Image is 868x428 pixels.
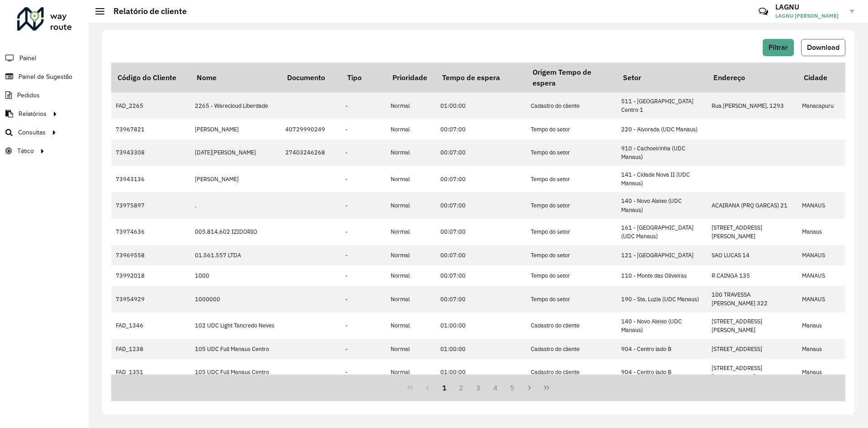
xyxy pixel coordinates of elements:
td: - [341,92,386,119]
td: Tempo do setor [526,286,617,312]
h2: Relatório de cliente [104,6,187,16]
td: 73975897 [111,192,190,218]
td: 40729990249 [281,119,341,139]
td: Normal [386,119,436,139]
td: FAD_1346 [111,313,190,339]
td: Cadastro do cliente [526,92,617,119]
td: Cadastro do cliente [526,313,617,339]
td: - [341,359,386,385]
td: 00:07:00 [436,139,526,166]
td: 105 UDC Full Manaus Centro [190,339,281,359]
td: Rua [PERSON_NAME], 1293 [707,92,797,119]
th: Tempo de espera [436,63,526,92]
td: [DATE][PERSON_NAME] [190,139,281,166]
td: 73992018 [111,265,190,286]
td: Normal [386,339,436,359]
td: [STREET_ADDRESS][PERSON_NAME] [707,313,797,339]
span: Download [807,43,840,51]
td: Normal [386,139,436,166]
td: Tempo do setor [526,245,617,265]
td: Cadastro do cliente [526,359,617,385]
th: Nome [190,63,281,92]
td: - [341,192,386,218]
td: Tempo do setor [526,166,617,192]
td: Tempo do setor [526,119,617,139]
h3: LAGNU [775,3,843,11]
button: Download [801,39,845,56]
td: 161 - [GEOGRAPHIC_DATA] (UDC Manaus) [617,219,707,245]
td: 140 - Novo Aleixo (UDC Manaus) [617,192,707,218]
td: Tempo do setor [526,139,617,166]
span: Painel [19,53,36,63]
td: [STREET_ADDRESS] [707,339,797,359]
td: Normal [386,219,436,245]
td: Normal [386,313,436,339]
td: FAD_2265 [111,92,190,119]
td: Normal [386,265,436,286]
td: 220 - Alvorada (UDC Manaus) [617,119,707,139]
td: 00:07:00 [436,219,526,245]
td: 1000 [190,265,281,286]
button: Next Page [521,379,538,396]
td: ACAIRANA (PRQ GARCAS) 21 [707,192,797,218]
td: 910 - Cachoeirinha (UDC Manaus) [617,139,707,166]
span: LAGNU [PERSON_NAME] [775,12,843,20]
td: 904 - Centro lado B [617,339,707,359]
td: 27403246268 [281,139,341,166]
td: - [341,245,386,265]
td: 141 - Cidade Nova II (UDC Manaus) [617,166,707,192]
td: 140 - Novo Aleixo (UDC Manaus) [617,313,707,339]
td: Tempo do setor [526,265,617,286]
td: 005.814.602 IZIDORIO [190,219,281,245]
td: - [341,166,386,192]
td: Normal [386,166,436,192]
td: Normal [386,286,436,312]
td: R CAINGA 135 [707,265,797,286]
button: Last Page [538,379,555,396]
td: 73943136 [111,166,190,192]
td: - [341,119,386,139]
td: 73967821 [111,119,190,139]
button: 4 [487,379,504,396]
td: 73954929 [111,286,190,312]
td: 00:07:00 [436,166,526,192]
span: Consultas [18,128,46,137]
td: 00:07:00 [436,245,526,265]
td: 511 - [GEOGRAPHIC_DATA] Centro 1 [617,92,707,119]
td: 00:07:00 [436,119,526,139]
td: 105 UDC Full Manaus Centro [190,359,281,385]
th: Setor [617,63,707,92]
td: 100 TRAVESSA [PERSON_NAME] 322 [707,286,797,312]
td: 01.561.557 LTDA [190,245,281,265]
td: - [341,265,386,286]
button: 2 [453,379,470,396]
td: 121 - [GEOGRAPHIC_DATA] [617,245,707,265]
td: Normal [386,245,436,265]
button: 3 [470,379,487,396]
td: [STREET_ADDRESS][PERSON_NAME] [707,219,797,245]
td: - [341,313,386,339]
td: SAO LUCAS 14 [707,245,797,265]
td: [PERSON_NAME] [190,119,281,139]
th: Código do Cliente [111,63,190,92]
th: Prioridade [386,63,436,92]
td: 1000000 [190,286,281,312]
td: Normal [386,92,436,119]
td: Normal [386,192,436,218]
td: 01:00:00 [436,339,526,359]
td: Tempo do setor [526,192,617,218]
button: Filtrar [763,39,794,56]
td: Cadastro do cliente [526,339,617,359]
td: 00:07:00 [436,192,526,218]
td: [PERSON_NAME] [190,166,281,192]
td: 00:07:00 [436,286,526,312]
td: 102 UDC Light Tancredo Neves [190,313,281,339]
td: - [341,219,386,245]
th: Endereço [707,63,797,92]
button: 5 [504,379,521,396]
td: Normal [386,359,436,385]
span: Tático [17,146,34,156]
td: . [190,192,281,218]
td: [STREET_ADDRESS][PERSON_NAME] [707,359,797,385]
span: Relatórios [19,109,47,119]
